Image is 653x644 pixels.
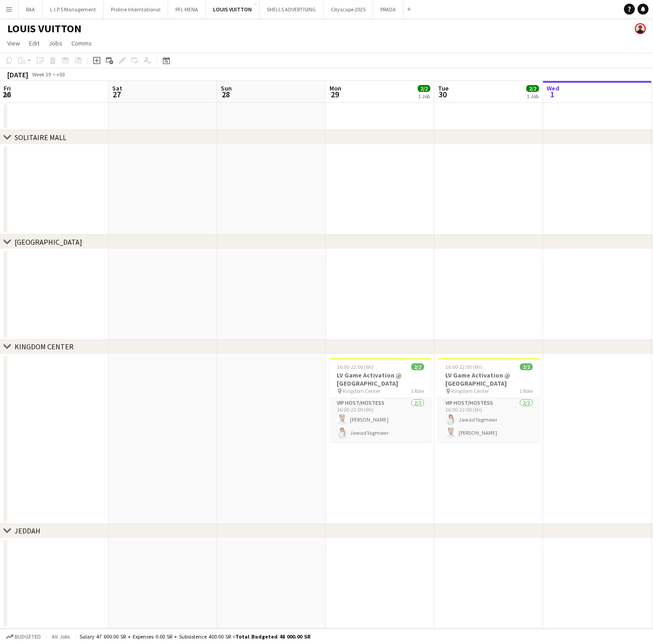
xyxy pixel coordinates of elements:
[418,85,430,92] span: 2/2
[7,39,20,47] span: View
[49,39,62,47] span: Jobs
[30,71,53,78] span: Week 39
[15,237,82,247] div: [GEOGRAPHIC_DATA]
[221,84,232,92] span: Sun
[547,84,559,92] span: Wed
[373,0,404,18] button: PRADA
[418,93,430,100] div: 1 Job
[45,37,66,49] a: Jobs
[438,358,540,442] app-job-card: 16:00-22:00 (6h)2/2LV Game Activation @ [GEOGRAPHIC_DATA] Kingdom Center1 RoleVIP Host/Hostess2/2...
[7,70,28,79] div: [DATE]
[15,526,40,535] div: JEDDAH
[15,133,66,142] div: SOLITAIRE MALL
[324,0,373,18] button: Cityscape 2025
[68,37,95,49] a: Comms
[206,0,259,18] button: LOUIS VUITTON
[329,358,431,442] app-job-card: 16:00-22:00 (6h)2/2LV Game Activation @ [GEOGRAPHIC_DATA] Kingdom Center1 RoleVIP Host/Hostess2/2...
[4,84,11,92] span: Fri
[635,23,646,34] app-user-avatar: Kenan Tesfaselase
[329,84,341,92] span: Mon
[438,398,540,442] app-card-role: VIP Host/Hostess2/216:00-22:00 (6h)Jawad Yagmowr[PERSON_NAME]
[219,89,232,100] span: 28
[328,89,341,100] span: 29
[545,89,559,100] span: 1
[29,39,40,47] span: Edit
[411,363,424,370] span: 2/2
[445,363,482,370] span: 16:00-22:00 (6h)
[2,89,11,100] span: 26
[329,371,431,387] h3: LV Game Activation @ [GEOGRAPHIC_DATA]
[438,371,540,387] h3: LV Game Activation @ [GEOGRAPHIC_DATA]
[112,84,122,92] span: Sat
[4,37,24,49] a: View
[71,39,92,47] span: Comms
[259,0,324,18] button: SHELLS ADVERTISING
[80,633,310,640] div: Salary 47 600.00 SR + Expenses 0.00 SR + Subsistence 400.00 SR =
[19,0,43,18] button: RAA
[527,93,538,100] div: 1 Job
[104,0,168,18] button: Proline Interntational
[25,37,43,49] a: Edit
[451,387,489,394] span: Kingdom Center
[43,0,104,18] button: L.I.P.S Management
[235,633,310,640] span: Total Budgeted 48 000.00 SR
[438,84,449,92] span: Tue
[168,0,206,18] button: PFL MENA
[5,632,42,642] button: Budgeted
[411,387,424,394] span: 1 Role
[437,89,449,100] span: 30
[15,342,74,351] div: KINGDOM CENTER
[519,387,533,394] span: 1 Role
[15,634,41,640] span: Budgeted
[526,85,539,92] span: 2/2
[337,363,374,370] span: 16:00-22:00 (6h)
[343,387,380,394] span: Kingdom Center
[56,71,65,78] div: +03
[111,89,122,100] span: 27
[520,363,533,370] span: 2/2
[329,398,431,442] app-card-role: VIP Host/Hostess2/216:00-22:00 (6h)[PERSON_NAME]Jawad Yagmowr
[50,633,72,640] span: All jobs
[7,22,81,35] h1: LOUIS VUITTON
